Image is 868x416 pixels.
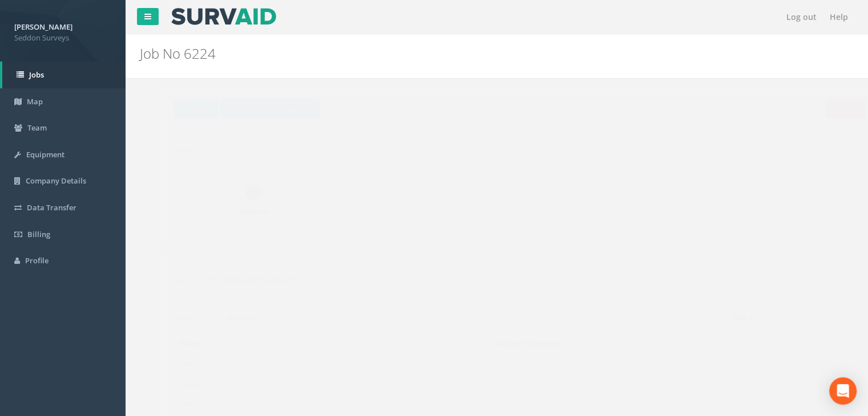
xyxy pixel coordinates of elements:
h2: Job No 6224 [140,46,732,61]
td: 6 [465,374,842,394]
p: Manhole [216,206,246,217]
td: [DATE] [152,353,465,374]
td: 1 [465,353,842,374]
td: [DATE] [152,394,465,414]
span: Company Details [26,176,86,186]
select: Showentries [170,309,213,327]
p: Permit to Dig [356,206,401,217]
div: Open Intercom Messenger [829,377,857,405]
img: job_detail_pgm.png [163,177,191,206]
h2: Asset Data [151,145,842,160]
span: Jobs [29,70,44,80]
button: Back to Job Numbers [197,99,297,119]
a: Jobs [2,62,126,88]
span: Data Transfer [27,202,76,213]
span: Seddon Surveys [14,32,111,43]
button: Refresh [151,99,196,119]
input: Search: [738,309,842,327]
th: Number of Records: activate to sort column ascending [465,333,842,354]
h2: Site Reconnaissance [151,271,842,286]
button: Delete [803,99,842,119]
img: job_detail_permit_to_dig.png [364,177,393,206]
th: Dates: activate to sort column ascending [152,333,465,354]
span: Billing [27,229,50,239]
td: 1 [465,394,842,414]
a: [PERSON_NAME] Seddon Surveys [14,19,111,43]
span: Equipment [26,149,64,160]
label: Search: [709,309,842,327]
span: Profile [25,255,49,266]
p: PGM [163,206,191,217]
img: job_detail_service_avoidance.png [287,177,316,206]
label: Show entries [151,309,236,327]
span: Team [27,123,47,133]
strong: [PERSON_NAME] [14,22,72,32]
span: Map [27,96,43,107]
p: Service Avoidance [271,206,332,217]
img: job_detail_manhole.png [217,177,245,206]
a: Manhole [216,185,246,216]
td: [DATE] [152,374,465,394]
